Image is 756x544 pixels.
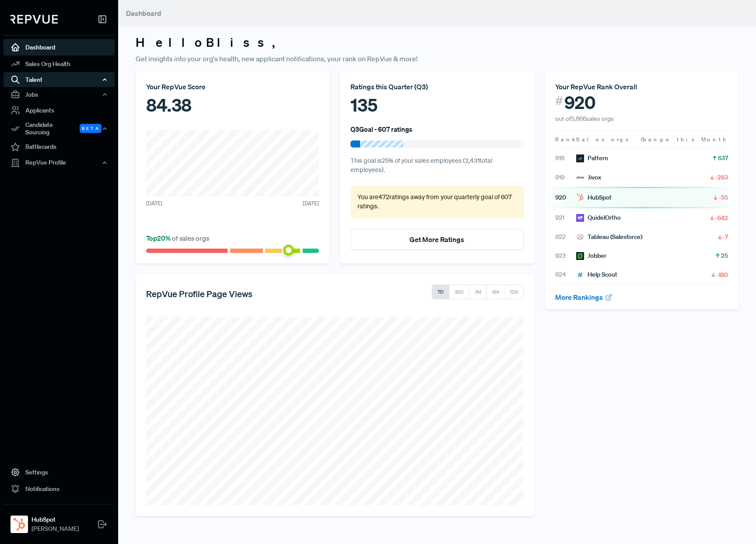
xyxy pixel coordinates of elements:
[3,87,115,102] button: Jobs
[350,229,523,250] button: Get More Ratings
[576,136,630,143] span: Sales orgs
[449,284,469,299] button: 30D
[564,92,596,113] span: 920
[136,53,738,64] p: Get insights into your org's health, new applicant notifications, your rank on RepVue & more!
[641,136,728,143] span: Change this Month
[350,156,523,175] p: This goal is 25 % of your sales employees ( 2,431 total employees).
[715,173,728,182] span: -283
[555,213,576,222] span: 921
[146,92,319,118] div: 84.38
[126,9,161,18] span: Dashboard
[31,524,79,533] span: [PERSON_NAME]
[576,193,584,201] img: HubSpot
[3,102,115,119] a: Applicants
[576,271,584,279] img: Help Scout
[31,515,79,524] strong: HubSpot
[576,233,584,241] img: Tableau (Salesforce)
[3,504,115,537] a: HubSpotHubSpot[PERSON_NAME]
[357,193,516,211] p: You are 472 ratings away from your quarterly goal of 607 ratings .
[486,284,504,299] button: 6M
[717,270,728,279] span: -180
[555,193,576,202] span: 920
[715,214,728,222] span: -642
[555,232,576,242] span: 922
[136,35,738,50] h3: Hello Bliss ,
[432,284,449,299] button: 7D
[555,82,637,91] span: Your RepVue Rank Overall
[576,213,621,222] div: QuidelOrtho
[576,154,608,163] div: Pattern
[576,173,601,182] div: Jivox
[719,193,728,202] span: -55
[3,39,115,56] a: Dashboard
[350,92,523,118] div: 135
[3,481,115,497] a: Notifications
[469,284,487,299] button: 3M
[576,251,606,260] div: Jobber
[721,251,728,260] span: 25
[718,154,728,162] span: 637
[3,119,115,139] div: Candidate Sourcing
[555,136,576,144] span: Rank
[576,214,584,222] img: QuidelOrtho
[350,81,523,92] div: Ratings this Quarter ( Q3 )
[555,115,614,123] span: out of 5,866 sales orgs
[576,252,584,260] img: Jobber
[555,251,576,260] span: 923
[350,125,413,133] h6: Q3 Goal - 607 ratings
[3,119,115,139] button: Candidate Sourcing Beta
[576,270,617,279] div: Help Scout
[504,284,524,299] button: 12M
[3,155,115,170] button: RepVue Profile
[555,92,563,110] span: #
[12,517,26,531] img: HubSpot
[146,288,252,299] h5: RepVue Profile Page Views
[3,464,115,481] a: Settings
[576,173,584,181] img: Jivox
[146,234,172,242] span: Top 20 %
[10,15,58,24] img: RepVue
[555,173,576,182] span: 919
[80,124,101,133] span: Beta
[576,232,642,242] div: Tableau (Salesforce)
[576,193,612,202] div: HubSpot
[555,293,613,302] a: More Rankings
[723,232,728,241] span: -7
[576,154,584,162] img: Pattern
[146,200,162,207] span: [DATE]
[3,139,115,155] a: Battlecards
[3,56,115,72] a: Sales Org Health
[555,154,576,163] span: 918
[303,200,319,207] span: [DATE]
[146,81,319,92] div: Your RepVue Score
[146,234,209,242] span: of sales orgs
[3,72,115,87] button: Talent
[555,270,576,279] span: 924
